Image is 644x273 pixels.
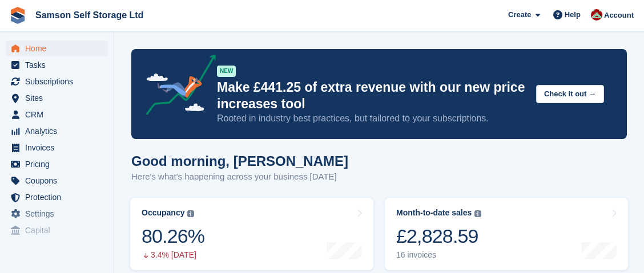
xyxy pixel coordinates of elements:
button: Check it out → [536,85,604,104]
div: 16 invoices [396,250,481,260]
p: Here's what's happening across your business [DATE] [131,170,348,184]
span: Account [604,10,634,21]
h1: Good morning, [PERSON_NAME] [131,153,348,169]
img: stora-icon-8386f47178a22dfd0bd8f6a31ec36ba5ce8667c1dd55bd0f319d3a0aa187defe.svg [9,7,26,24]
a: Month-to-date sales £2,828.59 16 invoices [385,198,628,270]
span: CRM [25,107,94,123]
span: Capital [25,222,94,238]
a: menu [6,189,108,205]
a: menu [6,222,108,238]
span: Help [565,9,581,21]
div: 3.4% [DATE] [142,250,204,260]
div: Month-to-date sales [396,208,472,218]
div: Occupancy [142,208,184,218]
a: menu [6,156,108,172]
a: menu [6,206,108,222]
a: menu [6,90,108,106]
span: Pricing [25,156,94,172]
a: menu [6,40,108,56]
span: Invoices [25,140,94,156]
a: menu [6,74,108,89]
a: menu [6,140,108,156]
div: 80.26% [142,225,204,248]
span: Analytics [25,123,94,139]
img: icon-info-grey-7440780725fd019a000dd9b08b2336e03edf1995a4989e88bcd33f0948082b44.svg [474,210,481,217]
a: menu [6,57,108,73]
img: price-adjustments-announcement-icon-8257ccfd72463d97f412b2fc003d46551f7dbcb40ab6d574587a9cd5c0d94... [136,54,216,119]
span: Tasks [25,57,94,73]
span: Settings [25,206,94,222]
span: Protection [25,189,94,205]
div: £2,828.59 [396,225,481,248]
p: Rooted in industry best practices, but tailored to your subscriptions. [217,112,527,125]
img: icon-info-grey-7440780725fd019a000dd9b08b2336e03edf1995a4989e88bcd33f0948082b44.svg [187,210,194,217]
p: Make £441.25 of extra revenue with our new price increases tool [217,79,527,112]
a: menu [6,173,108,189]
span: Subscriptions [25,74,94,89]
span: Sites [25,90,94,106]
a: menu [6,107,108,123]
a: Occupancy 80.26% 3.4% [DATE] [130,198,373,270]
span: Coupons [25,173,94,189]
span: Home [25,40,94,56]
a: menu [6,123,108,139]
a: Samson Self Storage Ltd [31,6,148,25]
div: NEW [217,66,236,77]
img: Ian [591,9,602,21]
span: Create [508,9,531,21]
